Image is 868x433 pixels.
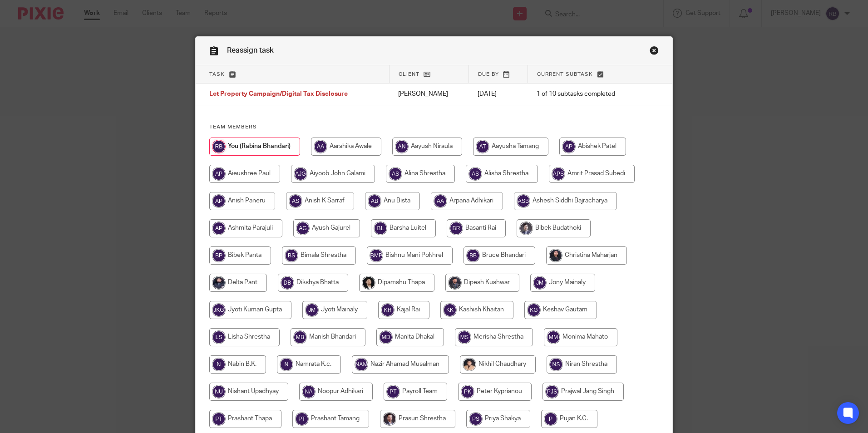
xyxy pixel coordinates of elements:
[478,89,518,98] p: [DATE]
[398,89,459,98] p: [PERSON_NAME]
[209,91,348,98] span: Let Property Campaign/Digital Tax Disclosure
[537,72,593,77] span: Current subtask
[478,72,499,77] span: Due by
[209,123,659,131] h4: Team members
[227,47,274,54] span: Reassign task
[399,72,419,77] span: Client
[209,72,225,77] span: Task
[528,84,641,105] td: 1 of 10 subtasks completed
[650,46,659,58] a: Close this dialog window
